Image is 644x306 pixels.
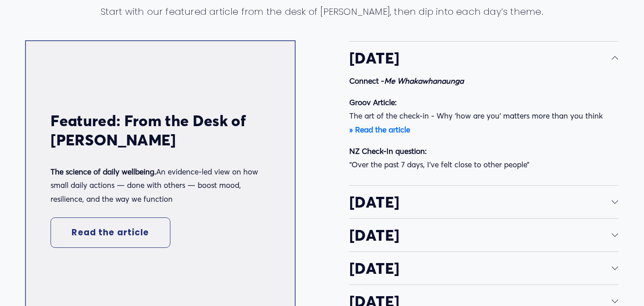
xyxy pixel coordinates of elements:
button: [DATE] [349,186,618,218]
div: [DATE] [349,74,618,185]
span: [DATE] [349,192,612,212]
em: Me Whakawhanaunga [384,76,464,85]
strong: NZ Check-In question: [349,146,427,156]
strong: Groov Article: [349,98,397,107]
span: [DATE] [349,225,612,245]
strong: The science of daily wellbeing. [51,167,156,176]
span: [DATE] [349,48,612,68]
button: [DATE] [349,219,618,251]
button: [DATE] [349,42,618,74]
h4: Start with our featured article from the desk of [PERSON_NAME], then dip into each day’s theme. [101,6,544,17]
h3: Featured: From the Desk of [PERSON_NAME] [51,111,270,150]
p: An evidence‑led view on how small daily actions — done with others — boost mood, resilience, and ... [51,165,270,206]
a: » Read the article [349,125,410,134]
a: Read the article [51,217,170,248]
p: The art of the check-in - Why ‘how are you’ matters more than you think [349,96,618,137]
span: [DATE] [349,259,612,278]
p: “Over the past 7 days, I've felt close to other people” [349,144,618,172]
button: [DATE] [349,252,618,285]
strong: Connect - [349,76,464,85]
